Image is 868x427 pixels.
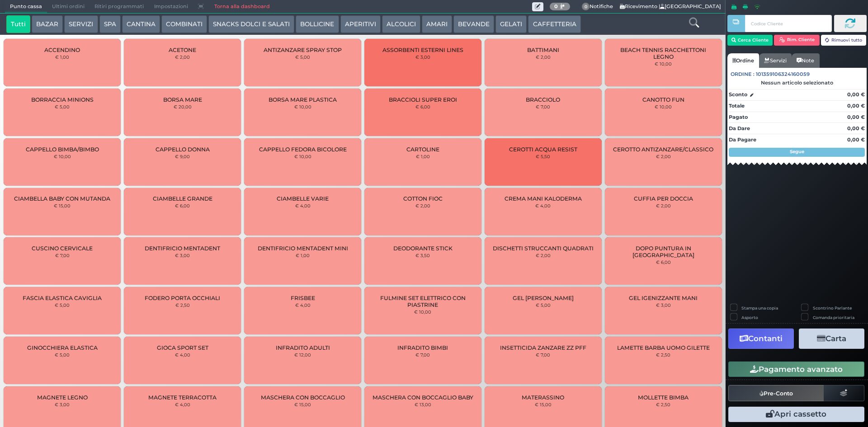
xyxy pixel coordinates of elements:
span: DEODORANTE STICK [393,245,453,252]
button: Cerca Cliente [727,35,773,46]
span: INFRADITO ADULTI [276,344,330,351]
span: Punto cassa [5,0,47,13]
small: € 5,00 [536,302,551,308]
strong: 0,00 € [847,136,865,143]
span: CREMA MANI KALODERMA [505,195,582,202]
span: MASCHERA CON BOCCAGLIO BABY [373,394,473,401]
label: Scontrino Parlante [813,305,852,311]
span: DENTIFRICIO MENTADENT MINI [258,245,348,252]
small: € 5,00 [295,54,310,60]
small: € 1,00 [296,253,310,258]
small: € 2,00 [656,154,671,159]
small: € 10,00 [655,104,672,109]
span: FRISBEE [291,295,315,301]
span: FULMINE SET ELETTRICO CON PIASTRINE [372,295,474,308]
small: € 3,00 [415,54,430,60]
a: Ordine [727,53,759,68]
strong: Sconto [729,91,747,99]
span: BATTIMANI [527,47,559,53]
span: Impostazioni [149,0,193,13]
span: BRACCIOLO [526,96,560,103]
small: € 2,00 [656,203,671,208]
button: Rim. Cliente [774,35,820,46]
span: MASCHERA CON BOCCAGLIO [261,394,345,401]
small: € 7,00 [415,352,430,357]
span: MOLLETTE BIMBA [638,394,689,401]
span: DOPO PUNTURA IN [GEOGRAPHIC_DATA] [612,245,714,258]
small: € 10,00 [294,104,311,109]
small: € 2,00 [536,253,551,258]
small: € 5,00 [55,104,70,109]
span: CIAMBELLE GRANDE [153,195,212,202]
span: CUSCINO CERVICALE [32,245,93,252]
small: € 10,00 [655,61,672,66]
span: INFRADITO BIMBI [397,344,448,351]
button: Pre-Conto [728,385,824,401]
button: AMARI [422,15,452,33]
button: Contanti [728,328,794,349]
strong: Da Dare [729,125,750,131]
span: BRACCIOLI SUPER EROI [389,96,457,103]
button: Apri cassetto [728,407,864,422]
span: COTTON FIOC [403,195,443,202]
span: Ultimi ordini [47,0,90,13]
button: SNACKS DOLCI E SALATI [208,15,294,33]
small: € 6,00 [175,203,190,208]
strong: 0,00 € [847,125,865,131]
small: € 20,00 [174,104,192,109]
span: LAMETTE BARBA UOMO GILETTE [617,344,710,351]
small: € 10,00 [54,154,71,159]
span: FASCIA ELASTICA CAVIGLIA [23,295,102,301]
span: 0 [582,3,590,11]
span: BORSA MARE [163,96,202,103]
span: ANTIZANZARE SPRAY STOP [264,47,342,53]
span: FODERO PORTA OCCHIALI [145,295,220,301]
button: SERVIZI [64,15,98,33]
span: MAGNETE TERRACOTTA [148,394,217,401]
small: € 4,00 [295,302,311,308]
small: € 4,00 [175,352,190,357]
button: Tutti [6,15,30,33]
small: € 2,00 [175,54,190,60]
span: GINOCCHIERA ELASTICA [27,344,98,351]
span: GEL IGENIZZANTE MANI [629,295,698,301]
span: CAPPELLO DONNA [156,146,210,153]
button: CAFFETTERIA [528,15,580,33]
small: € 1,00 [416,154,430,159]
small: € 1,00 [55,54,69,60]
small: € 15,00 [294,402,311,407]
span: CUFFIA PER DOCCIA [634,195,693,202]
span: CAPPELLO BIMBA/BIMBO [26,146,99,153]
strong: Da Pagare [729,136,756,143]
small: € 2,00 [536,54,551,60]
small: € 10,00 [294,154,311,159]
small: € 3,00 [55,402,70,407]
strong: Totale [729,103,745,109]
span: CEROTTO ANTIZANZARE/CLASSICO [613,146,713,153]
span: Ritiri programmati [90,0,149,13]
span: Ordine : [731,70,755,78]
label: Asporto [741,314,758,320]
span: CANOTTO FUN [642,96,684,103]
small: € 5,50 [536,154,550,159]
small: € 7,00 [536,104,550,109]
small: € 5,00 [55,302,70,308]
span: BORSA MARE PLASTICA [269,96,337,103]
span: BEACH TENNIS RACCHETTONI LEGNO [612,47,714,60]
button: BEVANDE [453,15,494,33]
small: € 2,00 [415,203,430,208]
button: APERITIVI [340,15,381,33]
span: ACCENDINO [44,47,80,53]
strong: 0,00 € [847,114,865,120]
small: € 12,00 [294,352,311,357]
span: INSETTICIDA ZANZARE ZZ PFF [500,344,586,351]
span: MATERASSINO [522,394,564,401]
small: € 7,00 [536,352,550,357]
input: Codice Cliente [745,15,831,32]
small: € 15,00 [535,402,552,407]
button: COMBINATI [161,15,207,33]
span: CEROTTI ACQUA RESIST [509,146,577,153]
span: CARTOLINE [406,146,439,153]
small: € 15,00 [54,203,71,208]
small: € 3,50 [415,253,430,258]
